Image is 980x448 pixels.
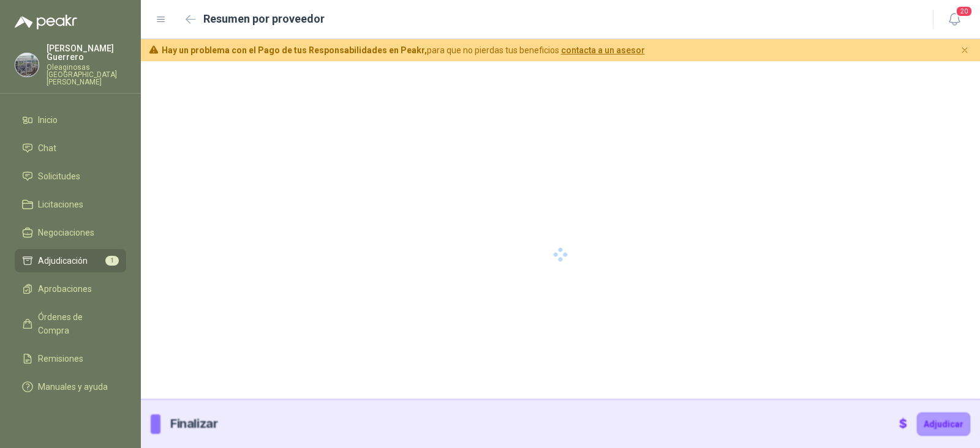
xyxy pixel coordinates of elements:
[162,45,427,55] b: Hay un problema con el Pago de tus Responsabilidades en Peakr,
[38,226,94,239] span: Negociaciones
[38,141,56,155] span: Chat
[15,136,126,160] a: Chat
[38,352,83,365] span: Remisiones
[38,282,92,296] span: Aprobaciones
[15,108,126,132] a: Inicio
[38,380,108,394] span: Manuales y ayuda
[957,43,973,58] button: Cerrar
[15,277,126,301] a: Aprobaciones
[47,44,126,61] p: [PERSON_NAME] Guerrero
[15,53,39,77] img: Company Logo
[15,15,77,29] img: Logo peakr
[38,170,80,183] span: Solicitudes
[15,305,126,342] a: Órdenes de Compra
[15,165,126,188] a: Solicitudes
[105,256,119,266] span: 1
[561,45,645,55] a: contacta a un asesor
[956,6,973,17] span: 20
[943,9,965,31] button: 20
[38,254,88,267] span: Adjudicación
[203,10,325,28] h2: Resumen por proveedor
[38,113,58,127] span: Inicio
[15,375,126,398] a: Manuales y ayuda
[15,221,126,244] a: Negociaciones
[38,198,83,211] span: Licitaciones
[162,43,645,57] span: para que no pierdas tus beneficios
[15,249,126,272] a: Adjudicación1
[15,193,126,216] a: Licitaciones
[38,310,115,337] span: Órdenes de Compra
[47,64,126,86] p: Oleaginosas [GEOGRAPHIC_DATA][PERSON_NAME]
[15,347,126,370] a: Remisiones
